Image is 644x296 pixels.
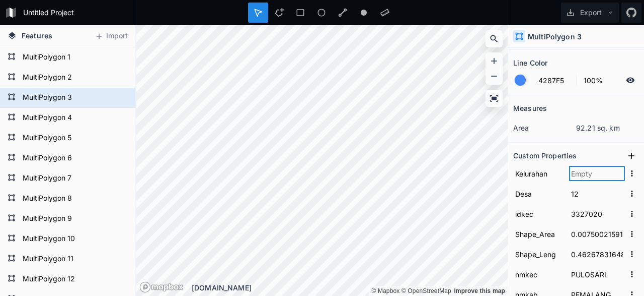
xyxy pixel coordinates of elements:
[576,123,639,133] dd: 92.21 sq. km
[513,226,564,242] input: Name
[454,287,505,294] a: Map feedback
[528,31,582,42] h4: MultiPolygon 3
[513,186,564,201] input: Name
[401,287,451,294] a: OpenStreetMap
[513,100,547,116] h2: Measures
[569,186,625,201] input: Empty
[569,166,625,181] input: Empty
[513,148,577,163] h2: Custom Properties
[561,3,619,23] button: Export
[90,28,133,44] button: Import
[139,281,184,293] a: Mapbox logo
[513,247,564,262] input: Name
[513,267,564,282] input: Name
[22,30,52,41] span: Features
[569,267,625,282] input: Empty
[513,55,547,71] h2: Line Color
[513,166,564,181] input: Name
[513,123,576,133] dt: area
[192,282,508,293] div: [DOMAIN_NAME]
[513,206,564,221] input: Name
[569,247,625,262] input: Empty
[569,226,625,242] input: Empty
[371,287,399,294] a: Mapbox
[569,206,625,221] input: Empty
